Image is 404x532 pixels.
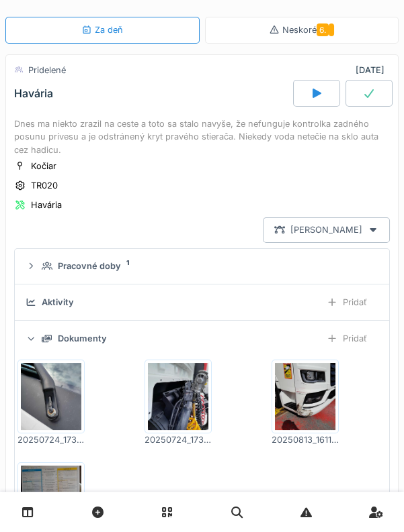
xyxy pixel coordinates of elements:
img: zsgpm0us7wtflemj6p5fram7m6bt [275,363,335,430]
summary: AktivityPridať [20,290,384,315]
img: s1nah44m1v3pp42ubwco85bslaf9 [21,363,81,430]
font: TR020 [31,180,58,191]
font: 6. [319,25,326,35]
font: Havária [14,87,53,100]
summary: DokumentyPridať [20,326,384,351]
img: 5r1nxbquo9t9h97h16od0iwkjy7n [148,363,208,430]
font: [DATE] [356,65,385,75]
font: 20250724_173117.jpg [145,435,229,445]
font: Havária [31,200,62,210]
font: Pracovné doby [58,261,121,271]
font: 20250813_161154.jpg [272,435,358,445]
font: Pridať [343,333,367,343]
font: Kočiar [31,161,56,171]
font: Aktivity [42,297,74,307]
font: Za deň [95,25,123,35]
font: 20250724_173107.jpg [17,435,104,445]
summary: Pracovné doby1 [20,254,384,279]
font: [PERSON_NAME] [290,225,362,235]
font: 1 [126,259,129,266]
font: Dokumenty [58,333,107,343]
font: Pridať [343,297,367,307]
font: Neskoré [282,25,317,35]
font: Dnes ma niekto zrazil na ceste a toto sa stalo navyše, že nefunguje kontrolka zadného posunu prív... [14,119,378,154]
font: Pridelené [28,65,66,75]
